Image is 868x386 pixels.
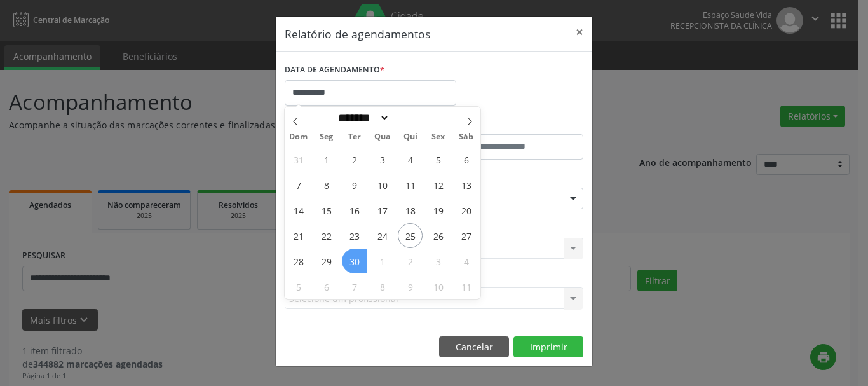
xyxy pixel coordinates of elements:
[454,147,478,172] span: Setembro 6, 2025
[426,172,451,197] span: Setembro 12, 2025
[342,223,367,248] span: Setembro 23, 2025
[334,111,390,125] select: Month
[454,274,478,299] span: Outubro 11, 2025
[426,198,451,223] span: Setembro 19, 2025
[341,133,369,141] span: Ter
[398,274,423,299] span: Outubro 9, 2025
[286,147,311,172] span: Agosto 31, 2025
[424,133,452,141] span: Sex
[342,198,367,223] span: Setembro 16, 2025
[370,223,395,248] span: Setembro 24, 2025
[342,172,367,197] span: Setembro 9, 2025
[398,147,423,172] span: Setembro 4, 2025
[370,147,395,172] span: Setembro 3, 2025
[398,172,423,197] span: Setembro 11, 2025
[426,274,451,299] span: Outubro 10, 2025
[370,274,395,299] span: Outubro 8, 2025
[313,133,341,141] span: Seg
[452,133,480,141] span: Sáb
[314,274,339,299] span: Outubro 6, 2025
[342,274,367,299] span: Outubro 7, 2025
[286,198,311,223] span: Setembro 14, 2025
[426,249,451,273] span: Outubro 3, 2025
[370,249,395,273] span: Outubro 1, 2025
[314,147,339,172] span: Setembro 1, 2025
[342,249,367,273] span: Setembro 30, 2025
[342,147,367,172] span: Setembro 2, 2025
[390,111,431,125] input: Year
[285,133,313,141] span: Dom
[454,198,478,223] span: Setembro 20, 2025
[370,198,395,223] span: Setembro 17, 2025
[314,172,339,197] span: Setembro 8, 2025
[398,249,423,273] span: Outubro 2, 2025
[437,114,583,134] label: ATÉ
[314,198,339,223] span: Setembro 15, 2025
[314,249,339,273] span: Setembro 29, 2025
[426,223,451,248] span: Setembro 26, 2025
[426,147,451,172] span: Setembro 5, 2025
[454,172,478,197] span: Setembro 13, 2025
[439,336,509,358] button: Cancelar
[370,172,395,197] span: Setembro 10, 2025
[397,133,424,141] span: Qui
[286,249,311,273] span: Setembro 28, 2025
[398,223,423,248] span: Setembro 25, 2025
[567,17,592,48] button: Close
[286,172,311,197] span: Setembro 7, 2025
[398,198,423,223] span: Setembro 18, 2025
[454,223,478,248] span: Setembro 27, 2025
[285,25,430,42] h5: Relatório de agendamentos
[286,274,311,299] span: Outubro 5, 2025
[286,223,311,248] span: Setembro 21, 2025
[369,133,397,141] span: Qua
[513,336,583,358] button: Imprimir
[454,249,478,273] span: Outubro 4, 2025
[314,223,339,248] span: Setembro 22, 2025
[285,60,384,80] label: DATA DE AGENDAMENTO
